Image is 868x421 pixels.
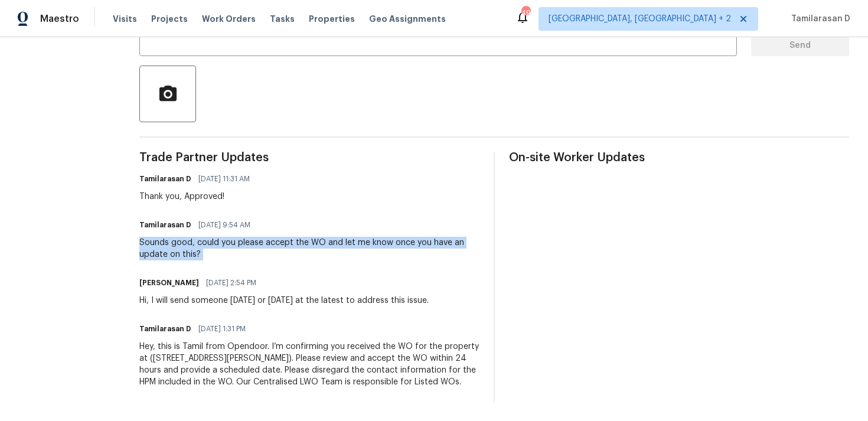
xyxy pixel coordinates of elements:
[309,13,355,25] span: Properties
[198,173,250,185] span: [DATE] 11:31 AM
[139,173,191,185] h6: Tamilarasan D
[139,237,479,260] div: Sounds good, could you please accept the WO and let me know once you have an update on this?
[139,152,479,164] span: Trade Partner Updates
[369,13,446,25] span: Geo Assignments
[139,295,429,306] div: Hi, I will send someone [DATE] or [DATE] at the latest to address this issue.
[787,13,850,25] span: Tamilarasan D
[151,13,188,25] span: Projects
[509,152,849,164] span: On-site Worker Updates
[202,13,256,25] span: Work Orders
[139,323,191,335] h6: Tamilarasan D
[198,219,250,231] span: [DATE] 9:54 AM
[521,7,530,19] div: 49
[198,323,246,335] span: [DATE] 1:31 PM
[139,191,257,203] div: Thank you, Approved!
[40,13,79,25] span: Maestro
[206,277,256,289] span: [DATE] 2:54 PM
[113,13,137,25] span: Visits
[270,15,295,23] span: Tasks
[139,277,199,289] h6: [PERSON_NAME]
[139,219,191,231] h6: Tamilarasan D
[139,341,479,388] div: Hey, this is Tamil from Opendoor. I’m confirming you received the WO for the property at ([STREET...
[549,13,731,25] span: [GEOGRAPHIC_DATA], [GEOGRAPHIC_DATA] + 2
